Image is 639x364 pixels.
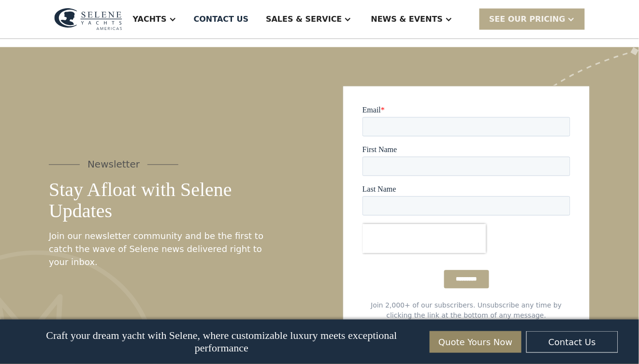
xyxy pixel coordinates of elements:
[15,25,23,33] img: website_grey.svg
[37,57,87,63] div: Domain Overview
[107,57,163,63] div: Keywords by Traffic
[27,15,47,23] div: v 4.0.25
[489,14,566,25] div: SEE Our Pricing
[479,9,585,29] div: SEE Our Pricing
[49,230,265,269] div: Join our newsletter community and be the first to catch the wave of Selene news delivered right t...
[21,329,422,354] p: Craft your dream yacht with Selene, where customizable luxury meets exceptional performance
[25,25,106,33] div: Domain: [DOMAIN_NAME]
[26,56,34,64] img: tab_domain_overview_orange.svg
[371,14,443,25] div: News & EVENTS
[194,14,249,25] div: Contact US
[266,14,342,25] div: Sales & Service
[133,14,167,25] div: Yachts
[363,106,570,297] iframe: Form 0
[363,301,570,321] div: Join 2,000+ of our subscribers. Unsubscribe any time by clicking the link at the bottom of any me...
[15,15,23,23] img: logo_orange.svg
[96,56,104,64] img: tab_keywords_by_traffic_grey.svg
[430,331,522,353] a: Quote Yours Now
[343,86,590,341] form: Newsletter
[49,180,265,222] h5: Stay Afloat with Selene Updates
[526,331,618,353] a: Contact Us
[87,157,140,172] div: Newsletter
[54,8,122,30] img: logo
